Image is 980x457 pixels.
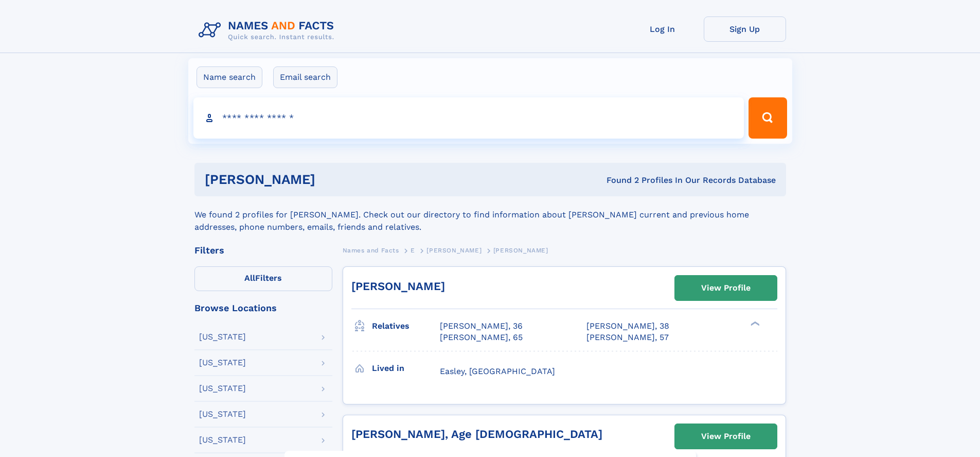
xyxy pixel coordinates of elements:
label: Name search [197,66,262,88]
a: [PERSON_NAME] [426,244,482,257]
a: [PERSON_NAME], 65 [440,332,523,343]
a: Log In [621,16,704,42]
h3: Lived in [372,360,440,377]
button: Search Button [749,97,787,139]
span: All [244,273,255,283]
label: Filters [194,266,332,291]
h3: Relatives [372,317,440,335]
a: View Profile [675,424,777,449]
h1: [PERSON_NAME] [205,173,461,186]
a: [PERSON_NAME], Age [DEMOGRAPHIC_DATA] [351,428,602,441]
div: We found 2 profiles for [PERSON_NAME]. Check out our directory to find information about [PERSON_... [194,196,786,233]
div: View Profile [701,276,751,300]
input: search input [193,97,744,139]
img: Logo Names and Facts [194,16,343,44]
span: Easley, [GEOGRAPHIC_DATA] [440,366,555,376]
div: [US_STATE] [199,410,246,418]
div: [US_STATE] [199,384,246,393]
a: [PERSON_NAME], 36 [440,320,523,332]
a: [PERSON_NAME], 38 [586,320,669,332]
span: [PERSON_NAME] [426,247,482,254]
div: [US_STATE] [199,436,246,444]
div: View Profile [701,425,751,448]
a: E [411,244,415,257]
a: [PERSON_NAME] [351,280,445,293]
a: Sign Up [704,16,786,42]
a: Names and Facts [343,244,399,257]
span: E [411,247,415,254]
a: [PERSON_NAME], 57 [586,332,669,343]
label: Email search [273,66,337,88]
div: Browse Locations [194,303,332,313]
div: [US_STATE] [199,333,246,341]
div: Found 2 Profiles In Our Records Database [461,175,776,186]
span: [PERSON_NAME] [493,247,548,254]
div: Filters [194,246,332,255]
div: ❯ [748,320,760,327]
a: View Profile [675,276,777,300]
div: [US_STATE] [199,359,246,367]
